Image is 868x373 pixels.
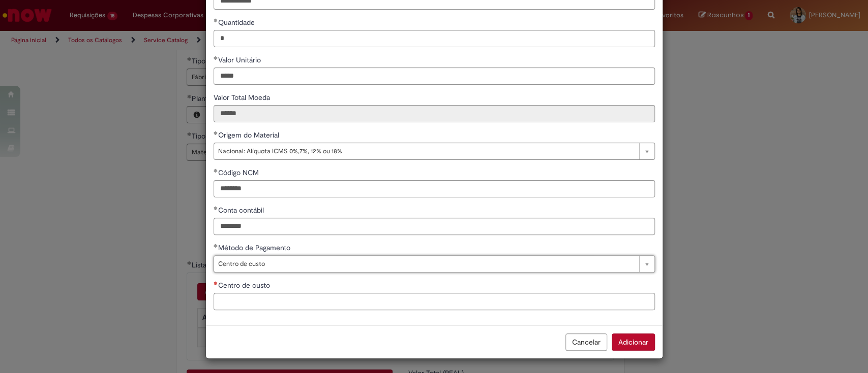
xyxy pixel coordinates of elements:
[214,281,218,285] span: Necessários
[218,168,261,177] span: Código NCM
[218,55,263,64] span: Valor Unitário
[214,168,218,173] span: Obrigatório Preenchido
[218,243,292,252] span: Método de Pagamento
[214,105,655,122] input: Valor Total Moeda
[218,206,266,215] span: Conta contábil
[214,30,655,47] input: Quantidade
[218,143,634,159] span: Nacional: Alíquota ICMS 0%,7%, 12% ou 18%
[218,130,281,140] span: Origem do Material
[214,218,655,235] input: Conta contábil
[214,56,218,60] span: Obrigatório Preenchido
[214,206,218,210] span: Obrigatório Preenchido
[214,67,655,85] input: Valor Unitário
[565,333,607,351] button: Cancelar
[214,293,655,310] input: Centro de custo
[218,256,634,272] span: Centro de custo
[214,180,655,197] input: Código NCM
[214,131,218,135] span: Obrigatório Preenchido
[214,18,218,22] span: Obrigatório Preenchido
[214,244,218,248] span: Obrigatório Preenchido
[218,18,257,27] span: Quantidade
[612,333,655,351] button: Adicionar
[218,281,272,290] span: Centro de custo
[214,93,272,102] span: Somente leitura - Valor Total Moeda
